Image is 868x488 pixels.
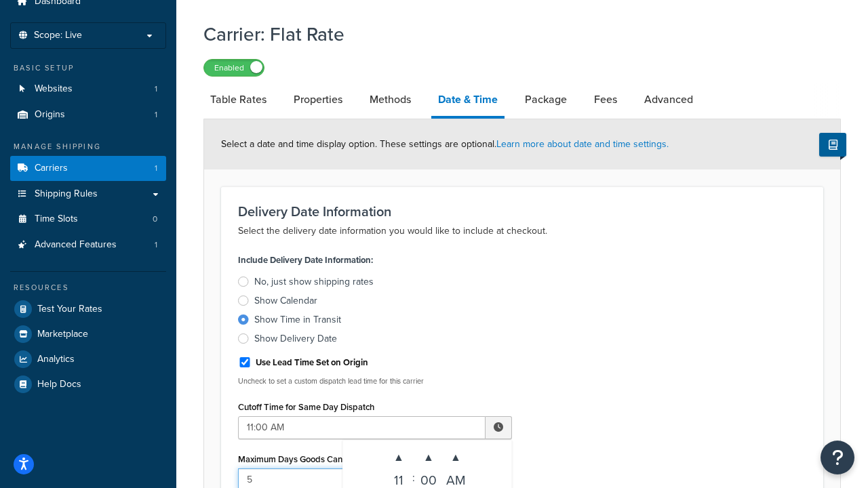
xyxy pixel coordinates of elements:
h3: Delivery Date Information [238,204,806,219]
span: Websites [35,83,73,95]
span: ▲ [385,444,412,471]
a: Advanced Features1 [10,232,166,258]
span: 1 [155,163,157,174]
span: Test Your Rates [37,304,102,315]
label: Include Delivery Date Information: [238,251,373,270]
span: Time Slots [35,213,78,225]
span: Advanced Features [35,239,117,251]
span: 1 [155,109,157,121]
div: No, just show shipping rates [254,275,374,289]
h1: Carrier: Flat Rate [203,21,824,47]
a: Package [518,83,574,116]
a: Origins1 [10,102,166,127]
a: Table Rates [203,83,273,116]
a: Websites1 [10,77,166,102]
label: Enabled [204,60,264,76]
div: AM [442,471,469,485]
li: Websites [10,77,166,102]
span: ▲ [415,444,442,471]
button: Show Help Docs [819,133,846,157]
label: Use Lead Time Set on Origin [256,357,368,369]
label: Maximum Days Goods Can Be in Transit [238,454,392,464]
div: Resources [10,282,166,293]
a: Properties [287,83,349,116]
span: Scope: Live [34,30,82,41]
div: Show Delivery Date [254,332,337,346]
button: Open Resource Center [821,441,854,474]
span: Select a date and time display option. These settings are optional. [221,137,669,151]
a: Date & Time [431,83,505,119]
div: Basic Setup [10,62,166,74]
span: Carriers [35,163,68,174]
p: Uncheck to set a custom dispatch lead time for this carrier [238,376,512,386]
a: Marketplace [10,322,166,346]
span: 1 [155,83,157,95]
div: Manage Shipping [10,141,166,152]
span: Analytics [37,354,75,365]
span: 0 [153,213,157,225]
a: Time Slots0 [10,207,166,232]
a: Analytics [10,347,166,371]
a: Help Docs [10,372,166,396]
a: Fees [587,83,624,116]
span: Help Docs [37,379,81,390]
span: ▲ [442,444,469,471]
li: Time Slots [10,207,166,232]
span: Origins [35,109,65,121]
a: Carriers1 [10,156,166,181]
div: Show Calendar [254,294,317,308]
a: Shipping Rules [10,182,166,207]
li: Advanced Features [10,232,166,258]
p: Select the delivery date information you would like to include at checkout. [238,223,806,239]
a: Advanced [637,83,700,116]
a: Methods [363,83,418,116]
span: Marketplace [37,329,88,340]
span: 1 [155,239,157,251]
label: Cutoff Time for Same Day Dispatch [238,402,374,412]
div: 00 [415,471,442,485]
li: Carriers [10,156,166,181]
span: Shipping Rules [35,188,98,200]
div: Show Time in Transit [254,313,341,327]
a: Test Your Rates [10,297,166,321]
li: Origins [10,102,166,127]
a: Learn more about date and time settings. [496,137,669,151]
div: 11 [385,471,412,485]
